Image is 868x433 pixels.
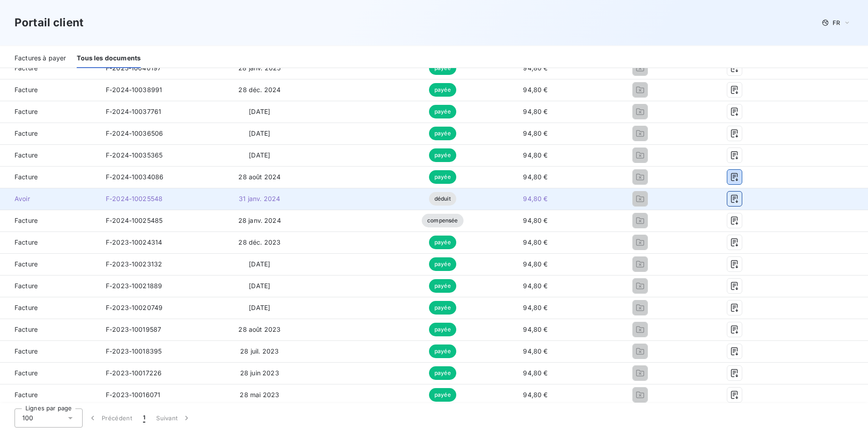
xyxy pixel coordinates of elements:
span: 28 déc. 2023 [238,238,281,246]
span: 94,80 € [523,195,547,202]
span: payée [429,279,456,293]
span: [DATE] [249,304,270,311]
span: F-2023-10024314 [106,238,162,246]
span: payée [429,83,456,97]
span: 94,80 € [523,347,547,355]
span: [DATE] [249,129,270,137]
span: compensée [422,214,463,227]
span: F-2024-10025548 [106,195,163,202]
span: [DATE] [249,108,270,115]
span: Facture [7,369,91,378]
span: Facture [7,281,91,290]
span: payée [429,323,456,336]
span: Facture [7,107,91,116]
span: 1 [143,413,145,423]
span: 94,80 € [523,238,547,246]
span: Facture [7,260,91,269]
span: payée [429,366,456,380]
span: payée [429,61,456,75]
span: 94,80 € [523,325,547,333]
span: 28 janv. 2024 [238,216,281,224]
span: 94,80 € [523,282,547,290]
span: [DATE] [249,260,270,268]
span: 100 [22,413,33,423]
span: 94,80 € [523,216,547,224]
span: FR [833,19,840,26]
span: F-2023-10020749 [106,304,163,311]
span: F-2023-10016071 [106,391,160,399]
span: Facture [7,129,91,138]
span: 94,80 € [523,151,547,159]
button: Suivant [151,408,197,428]
div: Tous les documents [77,49,141,68]
span: F-2023-10018395 [106,347,162,355]
button: Précédent [83,408,138,428]
span: payée [429,301,456,315]
span: 94,80 € [523,369,547,377]
span: F-2023-10017226 [106,369,162,377]
span: 94,80 € [523,173,547,181]
span: 31 janv. 2024 [239,195,280,202]
span: payée [429,236,456,249]
span: Facture [7,172,91,182]
span: F-2024-10035365 [106,151,163,159]
span: 28 août 2023 [238,325,281,333]
span: 28 juin 2023 [240,369,279,377]
span: F-2023-10021889 [106,282,162,290]
span: 28 déc. 2024 [238,86,281,93]
span: [DATE] [249,151,270,159]
span: 28 mai 2023 [240,391,279,399]
span: payée [429,148,456,162]
span: Facture [7,390,91,399]
span: F-2023-10023132 [106,260,162,268]
span: 94,80 € [523,129,547,137]
div: Factures à payer [15,49,66,68]
span: Facture [7,347,91,356]
span: payée [429,388,456,402]
span: 94,80 € [523,260,547,268]
span: Facture [7,85,91,94]
span: payée [429,344,456,358]
span: Facture [7,64,91,73]
span: 94,80 € [523,86,547,93]
span: Facture [7,303,91,312]
span: 94,80 € [523,391,547,399]
span: 28 juil. 2023 [240,347,279,355]
span: 94,80 € [523,304,547,311]
h3: Portail client [15,15,84,31]
span: F-2023-10019587 [106,325,161,333]
span: F-2024-10034086 [106,173,163,181]
span: Facture [7,325,91,334]
span: payée [429,170,456,184]
span: F-2024-10036506 [106,129,163,137]
span: payée [429,257,456,271]
span: 28 août 2024 [238,173,281,181]
span: Facture [7,238,91,247]
span: Facture [7,151,91,160]
span: Facture [7,216,91,225]
span: [DATE] [249,282,270,290]
button: 1 [138,408,151,428]
span: payée [429,105,456,118]
span: déduit [429,192,456,206]
span: F-2024-10025485 [106,216,163,224]
span: payée [429,127,456,140]
span: Avoir [7,194,91,203]
span: F-2024-10037761 [106,108,161,115]
span: 94,80 € [523,108,547,115]
span: F-2024-10038991 [106,86,162,93]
